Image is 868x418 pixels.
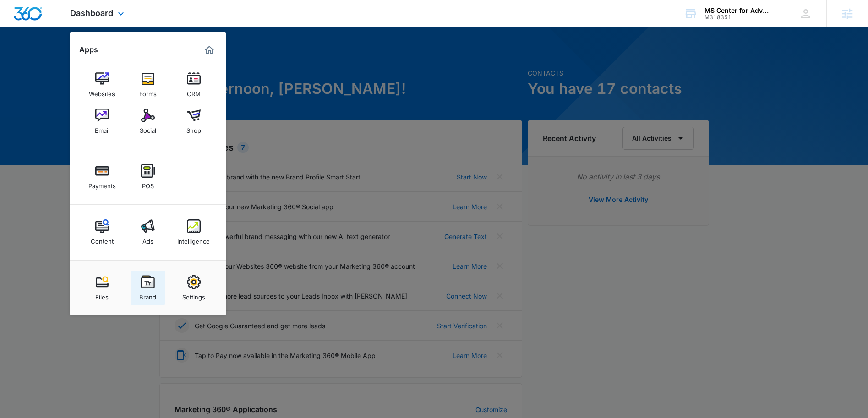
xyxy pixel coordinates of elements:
div: Settings [182,289,205,301]
div: Shop [186,122,201,134]
a: Content [85,215,120,250]
div: POS [142,178,154,190]
span: Dashboard [70,8,113,18]
a: Websites [85,67,120,102]
div: Content [91,233,114,245]
div: Files [95,289,109,301]
a: Social [131,104,165,139]
div: Websites [89,86,115,98]
a: Email [85,104,120,139]
a: Settings [176,271,211,305]
a: Payments [85,159,120,194]
a: Ads [131,215,165,250]
a: Files [85,271,120,305]
div: Social [140,122,156,134]
a: Forms [131,67,165,102]
div: Forms [139,86,157,98]
a: Brand [131,271,165,305]
div: Email [95,122,109,134]
a: Shop [176,104,211,139]
div: CRM [187,86,201,98]
div: Intelligence [177,233,210,245]
div: account name [704,7,771,14]
a: Marketing 360® Dashboard [202,43,217,57]
div: Ads [142,233,153,245]
a: Intelligence [176,215,211,250]
div: Payments [88,178,116,190]
a: CRM [176,67,211,102]
div: account id [704,14,771,21]
h2: Apps [79,45,98,54]
div: Brand [139,289,156,301]
a: POS [131,159,165,194]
